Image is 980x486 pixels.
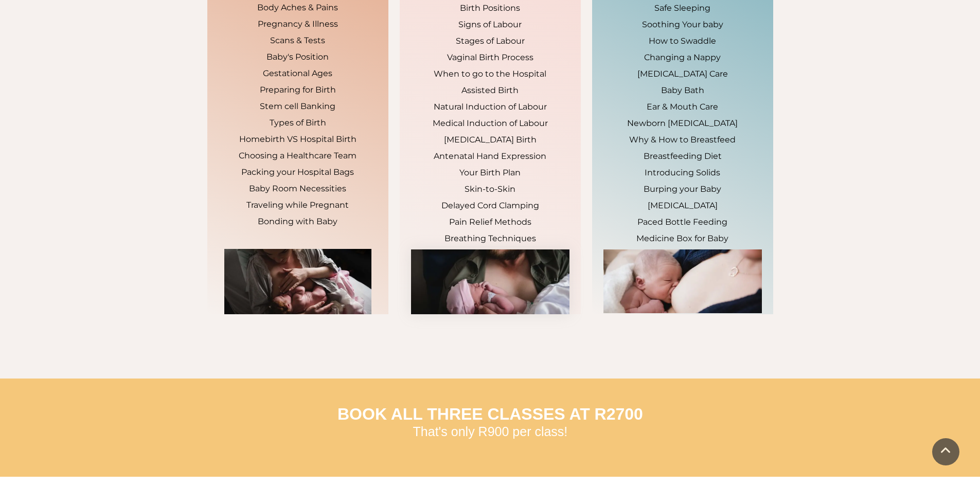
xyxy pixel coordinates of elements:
[337,424,643,440] span: That's only R900 per class!
[246,200,349,210] span: Traveling while Pregnant
[434,102,547,112] span: Natural Induction of Labour
[434,151,546,161] span: Antenatal Hand Expression
[260,101,335,111] span: Stem cell Banking
[644,151,722,161] span: Breastfeeding Diet
[241,167,354,177] span: Packing your Hospital Bags
[456,36,525,46] span: Stages of Labour
[465,184,515,194] span: Skin-to-Skin
[644,52,721,62] span: Changing a Nappy
[648,201,718,210] span: [MEDICAL_DATA]
[644,184,721,194] span: Burping your Baby
[434,69,546,79] span: When to go to the Hospital
[461,85,519,95] span: Assisted Birth
[317,394,664,449] a: BOOK ALL THREE CLASSES AT R2700 That's only R900 per class!
[627,118,738,128] span: Newborn [MEDICAL_DATA]
[239,151,357,160] span: Choosing a Healthcare Team
[444,135,537,145] span: [MEDICAL_DATA] Birth
[260,85,336,95] span: Preparing for Birth
[637,217,727,227] span: Paced Bottle Feeding
[637,69,728,79] span: [MEDICAL_DATA] Care
[449,217,531,227] span: Pain Relief Methods
[270,35,325,45] span: Scans & Tests
[249,184,346,193] span: Baby Room Necessities
[654,3,710,13] span: Safe Sleeping
[447,52,533,62] span: Vaginal Birth Process
[258,217,337,226] span: Bonding with Baby
[337,404,643,424] span: BOOK ALL THREE CLASSES AT R2700
[647,102,718,112] span: Ear & Mouth Care
[459,168,521,177] span: Your Birth Plan
[458,20,522,29] span: Signs of Labour
[239,134,357,144] span: Homebirth VS Hospital Birth
[441,201,539,210] span: Delayed Cord Clamping
[257,3,338,12] span: Body Aches & Pains
[263,68,332,78] span: Gestational Ages
[642,20,723,29] span: Soothing Your baby
[266,52,329,62] span: Baby's Position
[636,233,728,243] span: Medicine Box for Baby
[649,36,716,46] span: How to Swaddle
[460,3,520,13] span: Birth Positions
[661,85,704,95] span: Baby Bath
[444,233,536,243] span: Breathing Techniques
[645,168,720,177] span: Introducing Solids
[270,118,326,128] span: Types of Birth
[258,19,338,29] span: Pregnancy & Illness
[932,438,959,465] a: Scroll To Top
[433,118,548,128] span: Medical Induction of Labour
[629,135,736,145] span: Why & How to Breastfeed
